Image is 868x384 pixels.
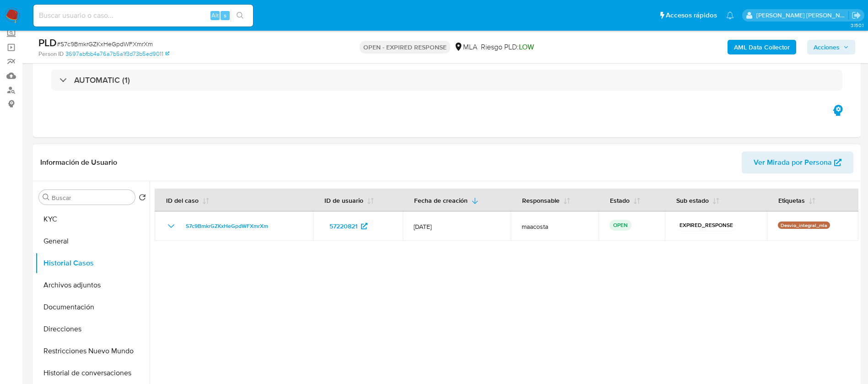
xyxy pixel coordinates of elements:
[807,40,855,54] button: Acciones
[814,40,840,54] span: Acciones
[35,252,150,274] button: Historial Casos
[38,35,57,50] b: PLD
[734,40,790,54] b: AML Data Collector
[742,151,853,173] button: Ver Mirada por Persona
[65,50,169,58] a: 3697abfbb4a76a7b5a1f3d73b5ed9011
[728,40,796,54] button: AML Data Collector
[454,42,477,52] div: MLA
[38,50,64,58] b: Person ID
[360,41,450,54] p: OPEN - EXPIRED RESPONSE
[726,11,734,19] a: Notificaciones
[224,11,226,20] span: s
[756,11,849,20] p: maria.acosta@mercadolibre.com
[35,208,150,230] button: KYC
[74,75,130,85] h3: AUTOMATIC (1)
[754,151,832,173] span: Ver Mirada por Persona
[51,70,842,91] div: AUTOMATIC (1)
[43,194,50,201] button: Buscar
[52,194,131,202] input: Buscar
[35,340,150,362] button: Restricciones Nuevo Mundo
[231,9,249,22] button: search-icon
[851,22,863,29] span: 3.150.1
[852,11,861,20] a: Salir
[40,158,117,167] h1: Información de Usuario
[33,10,253,22] input: Buscar usuario o caso...
[139,194,146,204] button: Volver al orden por defecto
[35,318,150,340] button: Direcciones
[35,274,150,296] button: Archivos adjuntos
[35,362,150,384] button: Historial de conversaciones
[481,42,534,52] span: Riesgo PLD:
[666,11,717,20] span: Accesos rápidos
[519,42,534,52] span: LOW
[35,230,150,252] button: General
[35,296,150,318] button: Documentación
[57,39,153,49] span: # S7c9BmkrGZKxHeGpdWFXmrXm
[211,11,219,20] span: Alt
